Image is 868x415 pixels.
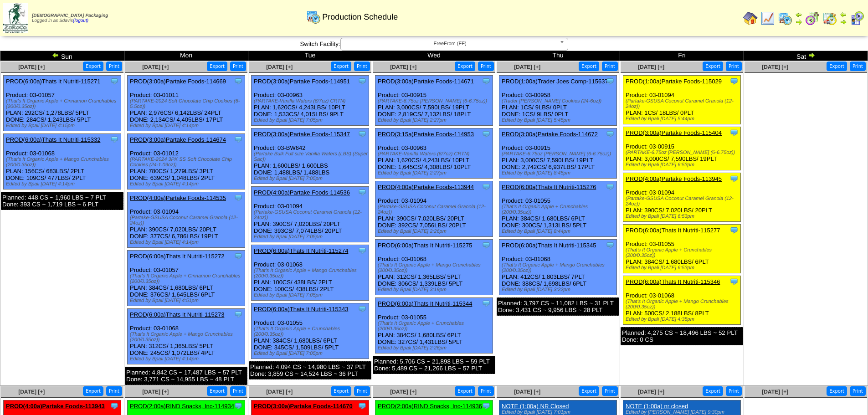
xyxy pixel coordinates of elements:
a: NOTE (1:00a) nr closed [626,403,688,410]
button: Export [83,386,103,396]
a: PROD(4:00a)Partake Foods-114536 [254,189,350,196]
button: Export [703,386,723,396]
div: Product: 03-01068 PLAN: 412CS / 1,803LBS / 7PLT DONE: 388CS / 1,698LBS / 6PLT [499,240,617,295]
div: Product: 03-01068 PLAN: 312CS / 1,365LBS / 5PLT DONE: 245CS / 1,072LBS / 4PLT [128,309,245,364]
a: PROD(3:00a)Partake Foods-114669 [130,78,226,85]
img: Tooltip [110,77,119,86]
button: Export [455,61,475,71]
img: Tooltip [358,246,367,255]
img: Tooltip [234,135,243,144]
div: (That's It Organic Apple + Crunchables (200/0.35oz)) [378,321,493,332]
img: Tooltip [729,277,739,286]
a: [DATE] [+] [18,389,45,395]
div: Edited by Bpali [DATE] 7:05pm [254,292,369,298]
button: Print [726,61,742,71]
img: Tooltip [482,241,491,250]
div: Planned: 3,797 CS ~ 11,082 LBS ~ 31 PLT Done: 3,431 CS ~ 9,956 LBS ~ 28 PLT [497,297,619,316]
span: [DATE] [+] [142,389,169,395]
img: Tooltip [729,174,739,183]
div: Product: 03-01094 PLAN: 390CS / 7,020LBS / 20PLT DONE: 393CS / 7,074LBS / 20PLT [252,187,369,242]
a: PROD(2:00a)RIND Snacks, Inc-114934 [130,403,234,410]
div: Edited by Bpali [DATE] 4:14pm [130,123,245,128]
button: Print [478,386,494,396]
a: PROD(3:00a)Partake Foods-114670 [254,403,353,410]
td: Thu [496,51,620,61]
div: (That's It Organic Apple + Crunchables (200/0.35oz)) [502,204,616,215]
span: [DATE] [+] [142,64,169,70]
div: Edited by Bpali [DATE] 7:05pm [254,351,369,356]
div: Product: 03-01068 PLAN: 156CS / 683LBS / 2PLT DONE: 109CS / 477LBS / 2PLT [4,134,121,190]
img: zoroco-logo-small.webp [3,3,28,33]
a: [DATE] [+] [762,389,788,395]
div: Edited by Bpali [DATE] 2:27pm [378,118,493,123]
div: Product: 03-01068 PLAN: 500CS / 2,188LBS / 8PLT [623,276,741,325]
div: Product: 03-01055 PLAN: 384CS / 1,680LBS / 6PLT DONE: 327CS / 1,431LBS / 5PLT [375,298,493,354]
div: Edited by Bpali [DATE] 4:35pm [626,317,740,322]
button: Export [455,386,475,396]
a: [DATE] [+] [514,389,540,395]
div: Product: 03-01094 PLAN: 390CS / 7,020LBS / 20PLT DONE: 392CS / 7,056LBS / 20PLT [375,181,493,237]
a: PROD(6:00a)Thats It Nutriti-115343 [254,306,348,313]
img: line_graph.gif [760,11,775,26]
div: (That's It Organic Apple + Mango Crunchables (200/0.35oz)) [502,262,616,273]
img: arrowright.gif [795,18,802,26]
img: calendarblend.gif [805,11,820,26]
div: (That's It Organic Apple + Crunchables (200/0.35oz)) [626,247,740,258]
span: [DATE] [+] [266,64,293,70]
div: (PARTAKE-6.75oz [PERSON_NAME] (6-6.75oz)) [378,98,493,104]
a: [DATE] [+] [390,64,416,70]
img: Tooltip [110,135,119,144]
div: (That's It Organic Apple + Mango Crunchables (200/0.35oz)) [6,157,121,168]
div: Edited by Bpali [DATE] 2:27pm [378,170,493,176]
button: Print [106,386,122,396]
img: calendarinout.gif [822,11,837,26]
div: Edited by Bpali [DATE] 7:05pm [254,118,369,123]
a: [DATE] [+] [390,389,416,395]
div: (Partake-GSUSA Coconut Caramel Granola (12-24oz)) [254,210,369,220]
td: Sun [0,51,124,61]
a: PROD(3:00a)Partake Foods-114951 [254,78,350,85]
button: Export [331,61,351,71]
div: (Partake Bulk Full size Vanilla Wafers (LBS) (Super Sac)) [254,151,369,162]
div: Edited by Bpali [DATE] 4:14pm [130,181,245,187]
div: Edited by Bpali [DATE] 5:45pm [502,118,616,123]
a: (logout) [73,18,88,23]
div: Edited by Bpali [DATE] 4:15pm [6,123,121,128]
img: Tooltip [234,310,243,319]
div: Product: 03-01094 PLAN: 390CS / 7,020LBS / 20PLT [623,173,741,222]
a: PROD(3:15a)Partake Foods-114953 [378,131,474,138]
div: Edited by Bpali [DATE] 4:51pm [130,298,245,303]
a: NOTE (1:00a) NR Closed [502,403,569,410]
button: Print [478,61,494,71]
div: Edited by Bpali [DATE] 3:22pm [502,287,616,292]
div: (That's It Organic Apple + Cinnamon Crunchables (200/0.35oz)) [6,98,121,109]
a: PROD(2:00a)RIND Snacks, Inc-114936 [378,403,482,410]
img: arrowleft.gif [795,11,802,18]
div: Edited by Bpali [DATE] 4:14pm [6,181,121,187]
a: PROD(6:00a)Thats It Nutriti-115272 [130,253,224,260]
img: calendarcustomer.gif [850,11,864,26]
div: Product: 03-00915 PLAN: 3,000CS / 7,590LBS / 19PLT DONE: 2,742CS / 6,937LBS / 17PLT [499,128,617,179]
div: Product: 03-00958 PLAN: 1CS / 9LBS / 0PLT DONE: 1CS / 9LBS / 0PLT [499,76,617,126]
div: Edited by Bpali [DATE] 6:53pm [626,214,740,219]
div: Product: 03-00963 PLAN: 1,620CS / 4,243LBS / 10PLT DONE: 1,645CS / 4,308LBS / 10PLT [375,128,493,179]
img: Tooltip [606,129,615,138]
div: Edited by Bpali [DATE] 7:05pm [254,234,369,240]
div: (Partake-GSUSA Coconut Caramel Granola (12-24oz)) [626,196,740,207]
button: Print [602,386,618,396]
img: Tooltip [234,77,243,86]
td: Mon [124,51,248,61]
div: Edited by Bpali [DATE] 5:44pm [626,116,740,122]
button: Export [579,386,599,396]
a: PROD(3:00a)Partake Foods-115404 [626,129,722,136]
button: Export [827,61,847,71]
a: PROD(1:00a)Trader Joes Comp-115637 [502,78,608,85]
button: Print [850,61,866,71]
img: Tooltip [110,401,119,410]
img: Tooltip [729,128,739,137]
img: Tooltip [234,251,243,261]
div: Product: 03-01055 PLAN: 384CS / 1,680LBS / 6PLT [623,225,741,273]
div: (That's It Organic Apple + Mango Crunchables (200/0.35oz)) [378,262,493,273]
